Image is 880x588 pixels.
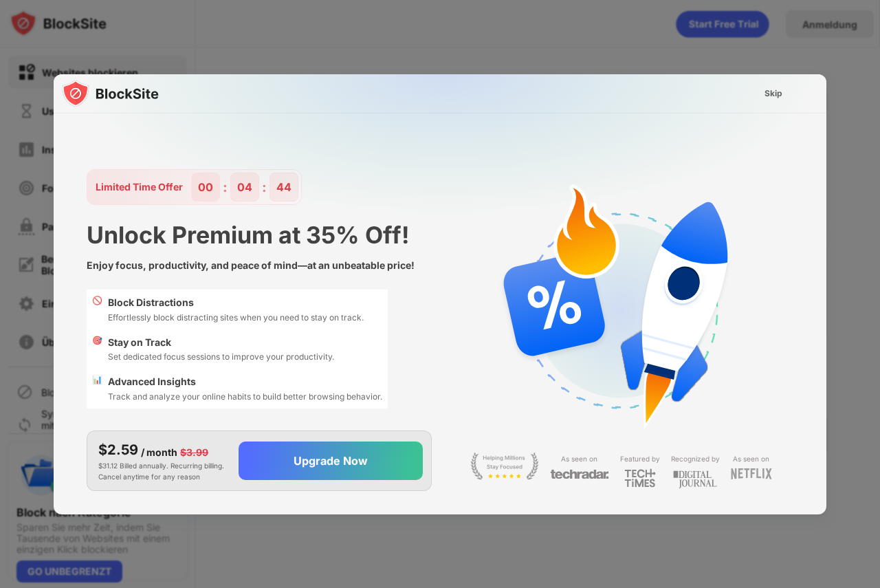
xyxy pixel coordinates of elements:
[141,445,177,460] div: / month
[764,87,782,100] div: Skip
[673,468,717,491] img: light-digital-journal.svg
[294,454,368,468] div: Upgrade Now
[92,374,102,403] div: 📊
[108,390,382,403] div: Track and analyze your online habits to build better browsing behavior.
[62,74,835,347] img: gradient.svg
[180,445,208,460] div: $3.99
[731,468,772,479] img: light-netflix.svg
[108,350,334,363] div: Set dedicated focus sessions to improve your productivity.
[671,453,720,466] div: Recognized by
[98,439,138,460] div: $2.59
[550,468,609,480] img: light-techradar.svg
[733,453,769,466] div: As seen on
[470,453,539,480] img: light-stay-focus.svg
[98,439,228,482] div: $31.12 Billed annually. Recurring billing. Cancel anytime for any reason
[92,335,102,364] div: 🎯
[624,468,656,488] img: light-techtimes.svg
[108,374,382,389] div: Advanced Insights
[561,453,597,466] div: As seen on
[620,453,660,466] div: Featured by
